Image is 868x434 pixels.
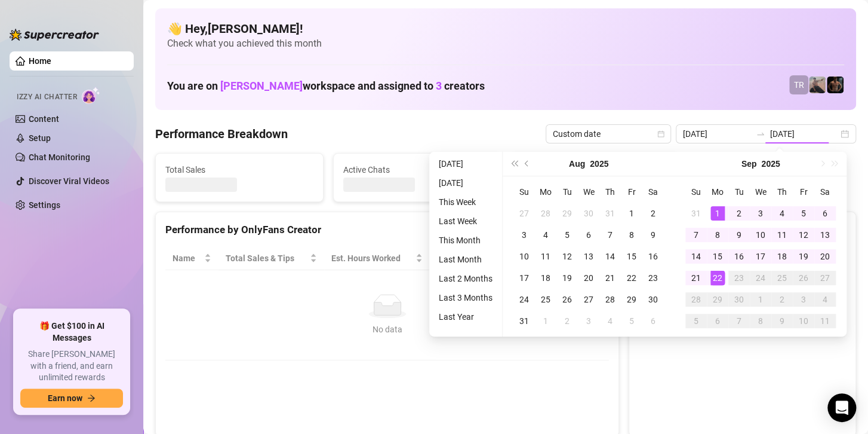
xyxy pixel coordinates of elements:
[29,114,59,124] a: Content
[167,20,844,37] h4: 👋 Hey, [PERSON_NAME] !
[218,247,324,270] th: Total Sales & Tips
[20,349,123,384] span: Share [PERSON_NAME] with a friend, and earn unlimited rewards
[29,176,109,186] a: Discover Viral Videos
[794,78,804,91] span: TR
[553,125,664,143] span: Custom date
[29,152,90,162] a: Chat Monitoring
[167,80,485,93] h1: You are on workspace and assigned to creators
[437,252,494,265] span: Sales / Hour
[827,393,856,422] div: Open Intercom Messenger
[173,252,202,265] span: Name
[87,394,96,402] span: arrow-right
[29,133,51,143] a: Setup
[177,323,597,336] div: No data
[809,77,826,93] img: LC
[167,37,844,50] span: Check what you achieved this month
[10,29,99,41] img: logo-BBDzfeDw.svg
[165,222,609,238] div: Performance by OnlyFans Creator
[827,77,844,93] img: Trent
[756,129,765,139] span: to
[226,252,307,265] span: Total Sales & Tips
[165,247,218,270] th: Name
[770,127,838,140] input: End date
[518,252,592,265] span: Chat Conversion
[510,247,609,270] th: Chat Conversion
[20,320,123,344] span: 🎁 Get $100 in AI Messages
[48,393,82,403] span: Earn now
[521,163,669,176] span: Messages Sent
[331,252,414,265] div: Est. Hours Worked
[17,91,77,103] span: Izzy AI Chatter
[639,222,846,238] div: Sales by OnlyFans Creator
[430,247,510,270] th: Sales / Hour
[657,130,664,137] span: calendar
[155,126,288,142] h4: Performance Breakdown
[20,389,123,408] button: Earn nowarrow-right
[29,56,51,66] a: Home
[343,163,491,176] span: Active Chats
[220,80,303,92] span: [PERSON_NAME]
[756,129,765,139] span: swap-right
[165,163,313,176] span: Total Sales
[82,87,100,104] img: AI Chatter
[436,80,442,92] span: 3
[29,200,60,210] a: Settings
[683,127,751,140] input: Start date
